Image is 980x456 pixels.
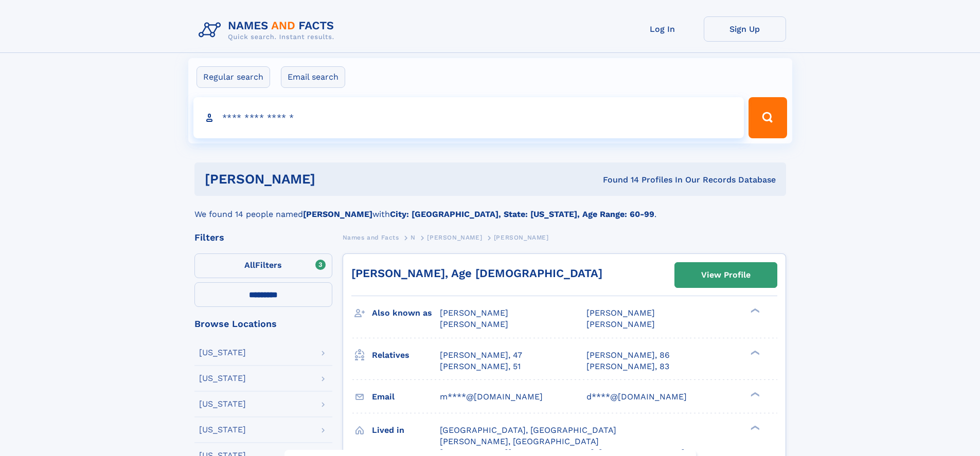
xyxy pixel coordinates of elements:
[372,422,440,439] h3: Lived in
[197,66,270,88] label: Regular search
[372,346,440,364] h3: Relatives
[193,97,744,138] input: search input
[586,308,655,318] span: [PERSON_NAME]
[199,426,246,434] div: [US_STATE]
[748,307,760,314] div: ❯
[205,173,459,186] h1: [PERSON_NAME]
[621,16,704,42] a: Log In
[586,319,655,329] span: [PERSON_NAME]
[701,263,751,287] div: View Profile
[194,319,332,329] div: Browse Locations
[586,361,669,372] a: [PERSON_NAME], 83
[427,231,482,244] a: [PERSON_NAME]
[749,97,787,138] button: Search Button
[390,209,654,219] b: City: [GEOGRAPHIC_DATA], State: [US_STATE], Age Range: 60-99
[199,400,246,408] div: [US_STATE]
[281,66,345,88] label: Email search
[748,349,760,356] div: ❯
[199,349,246,357] div: [US_STATE]
[675,263,777,287] a: View Profile
[194,233,332,242] div: Filters
[194,196,786,221] div: We found 14 people named with .
[303,209,372,219] b: [PERSON_NAME]
[194,16,343,44] img: Logo Names and Facts
[748,424,760,431] div: ❯
[343,231,399,244] a: Names and Facts
[194,253,332,278] label: Filters
[372,304,440,322] h3: Also known as
[440,361,521,372] a: [PERSON_NAME], 51
[440,308,508,318] span: [PERSON_NAME]
[411,231,416,244] a: N
[494,234,549,241] span: [PERSON_NAME]
[440,319,508,329] span: [PERSON_NAME]
[440,425,616,435] span: [GEOGRAPHIC_DATA], [GEOGRAPHIC_DATA]
[748,391,760,397] div: ❯
[440,436,599,446] span: [PERSON_NAME], [GEOGRAPHIC_DATA]
[459,174,776,186] div: Found 14 Profiles In Our Records Database
[411,234,416,241] span: N
[351,267,602,280] a: [PERSON_NAME], Age [DEMOGRAPHIC_DATA]
[244,260,255,270] span: All
[372,388,440,406] h3: Email
[586,350,670,361] a: [PERSON_NAME], 86
[704,16,786,42] a: Sign Up
[199,374,246,382] div: [US_STATE]
[427,234,482,241] span: [PERSON_NAME]
[440,350,522,361] a: [PERSON_NAME], 47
